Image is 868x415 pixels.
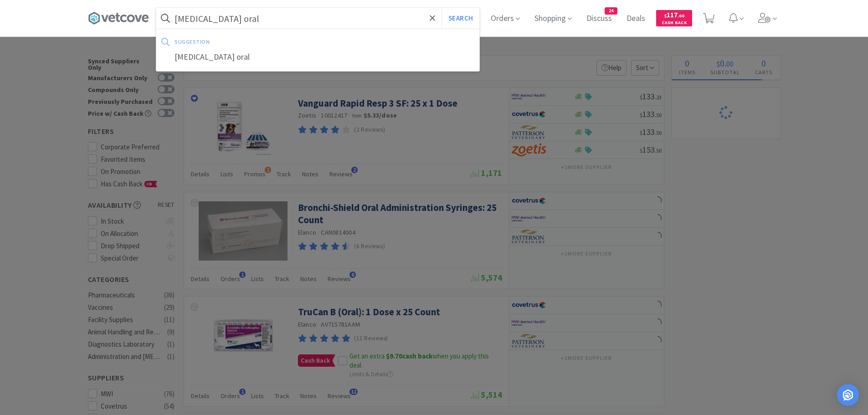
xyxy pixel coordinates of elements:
[442,8,479,29] button: Search
[623,15,649,23] a: Deals
[156,8,479,29] input: Search by item, sku, manufacturer, ingredient, size...
[605,8,617,14] span: 24
[662,20,687,26] span: Cash Back
[678,13,684,19] span: . 00
[664,13,667,19] span: $
[664,10,684,19] span: 117
[583,15,616,23] a: Discuss24
[656,6,692,31] a: $117.00Cash Back
[156,49,479,66] div: [MEDICAL_DATA] oral
[175,35,342,49] div: suggestion
[837,384,859,406] div: Open Intercom Messenger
